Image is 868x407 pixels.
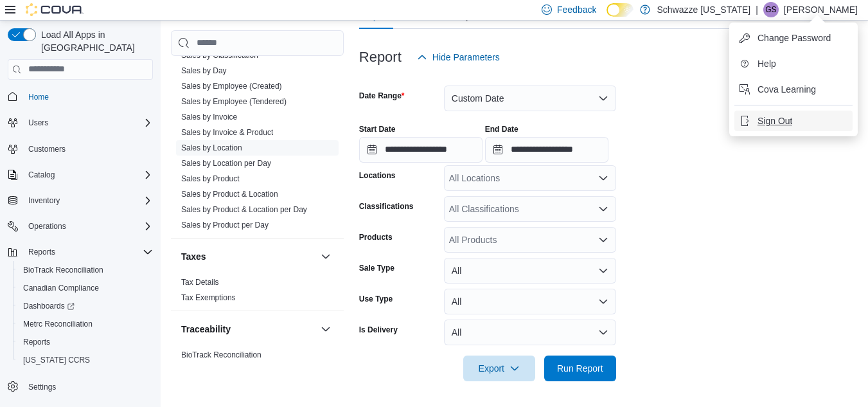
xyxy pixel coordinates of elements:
[13,333,158,351] button: Reports
[23,265,103,275] span: BioTrack Reconciliation
[757,114,792,127] span: Sign Out
[359,91,405,101] label: Date Range
[181,97,287,106] a: Sales by Employee (Tendered)
[3,192,158,210] button: Inventory
[181,113,237,122] a: Sales by Invoice
[181,159,271,168] a: Sales by Location per Day
[23,167,60,183] button: Catalog
[557,3,596,16] span: Feedback
[171,347,344,368] div: Traceability
[3,217,158,235] button: Operations
[23,301,75,311] span: Dashboards
[18,352,153,368] span: Washington CCRS
[734,28,853,48] button: Change Password
[3,114,158,132] button: Users
[3,377,158,395] button: Settings
[485,124,518,134] label: End Date
[734,53,853,74] button: Help
[557,362,603,375] span: Run Report
[23,379,61,395] a: Settings
[181,66,227,76] span: Sales by Day
[359,50,402,65] h3: Report
[23,115,53,131] button: Users
[181,96,287,107] span: Sales by Employee (Tendered)
[181,174,240,184] span: Sales by Product
[763,2,779,17] div: Gulzar Sayall
[23,89,54,105] a: Home
[181,158,271,168] span: Sales by Location per Day
[23,355,90,365] span: [US_STATE] CCRS
[181,204,307,215] span: Sales by Product & Location per Day
[765,2,776,17] span: GS
[757,83,816,96] span: Cova Learning
[657,2,750,17] p: Schwazze [US_STATE]
[18,280,104,296] a: Canadian Compliance
[28,118,48,128] span: Users
[18,316,98,332] a: Metrc Reconciliation
[181,220,269,230] span: Sales by Product per Day
[23,193,153,208] span: Inventory
[181,51,258,60] a: Sales by Classification
[23,319,93,329] span: Metrc Reconciliation
[181,250,315,263] button: Taxes
[181,128,273,137] a: Sales by Invoice & Product
[756,2,758,17] p: |
[181,143,242,153] span: Sales by Location
[3,243,158,261] button: Reports
[181,250,206,263] h3: Taxes
[359,325,398,335] label: Is Delivery
[607,3,633,17] input: Dark Mode
[485,137,608,163] input: Press the down key to open a popover containing a calendar.
[23,219,71,234] button: Operations
[181,293,236,302] a: Tax Exemptions
[171,275,344,311] div: Taxes
[181,323,231,336] h3: Traceability
[23,167,153,183] span: Catalog
[23,193,65,208] button: Inventory
[13,351,158,369] button: [US_STATE] CCRS
[18,352,95,368] a: [US_STATE] CCRS
[181,190,278,199] a: Sales by Product & Location
[28,92,49,102] span: Home
[28,144,66,154] span: Customers
[181,221,269,230] a: Sales by Product per Day
[28,382,56,392] span: Settings
[3,87,158,106] button: Home
[18,298,80,314] a: Dashboards
[3,140,158,158] button: Customers
[444,258,616,284] button: All
[13,297,158,315] a: Dashboards
[181,66,227,75] a: Sales by Day
[181,189,278,199] span: Sales by Product & Location
[412,44,505,70] button: Hide Parameters
[318,249,333,264] button: Taxes
[359,170,396,181] label: Locations
[18,334,55,350] a: Reports
[18,280,153,296] span: Canadian Compliance
[359,201,414,212] label: Classifications
[544,356,616,381] button: Run Report
[784,2,858,17] p: [PERSON_NAME]
[607,17,607,17] span: Dark Mode
[181,293,236,303] span: Tax Exemptions
[181,127,273,138] span: Sales by Invoice & Product
[181,174,240,183] a: Sales by Product
[23,115,153,131] span: Users
[598,235,608,245] button: Open list of options
[23,141,153,157] span: Customers
[181,112,237,122] span: Sales by Invoice
[3,166,158,184] button: Catalog
[18,262,109,278] a: BioTrack Reconciliation
[181,350,261,359] a: BioTrack Reconciliation
[23,141,71,157] a: Customers
[181,82,282,91] a: Sales by Employee (Created)
[26,3,84,16] img: Cova
[171,17,344,238] div: Sales
[444,320,616,345] button: All
[359,124,396,134] label: Start Date
[463,356,535,381] button: Export
[28,195,60,206] span: Inventory
[757,57,776,70] span: Help
[13,279,158,297] button: Canadian Compliance
[181,205,307,214] a: Sales by Product & Location per Day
